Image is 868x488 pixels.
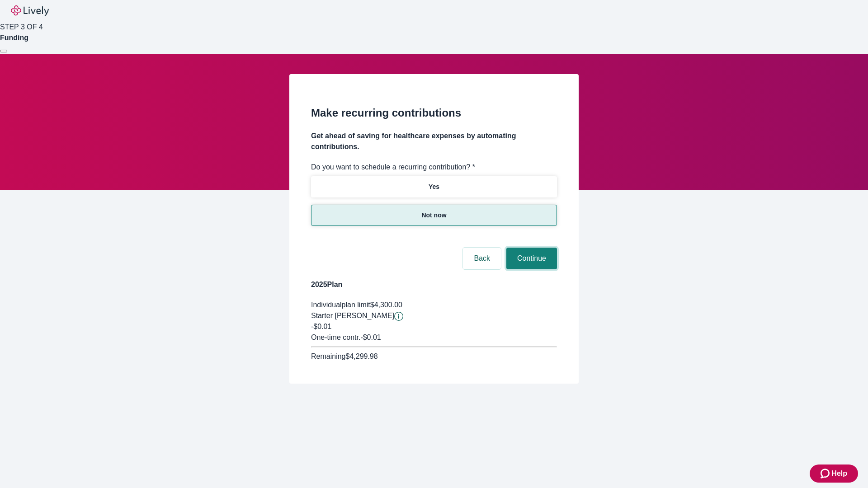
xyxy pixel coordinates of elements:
[311,323,331,330] span: -$0.01
[311,352,345,360] span: Remaining
[311,301,370,309] span: Individual plan limit
[311,333,360,341] span: One-time contr.
[311,279,557,290] h4: 2025 Plan
[11,5,49,16] img: Lively
[421,211,446,220] p: Not now
[311,176,557,197] button: Yes
[831,468,847,479] span: Help
[311,105,557,121] h2: Make recurring contributions
[311,312,394,319] span: Starter [PERSON_NAME]
[345,352,377,360] span: $4,299.98
[810,465,858,483] button: Zendesk support iconHelp
[394,312,403,321] svg: Starter penny details
[429,182,439,192] p: Yes
[394,312,403,321] button: Lively will contribute $0.01 to establish your account
[821,468,831,479] svg: Zendesk support icon
[370,301,402,309] span: $4,300.00
[311,162,475,173] label: Do you want to schedule a recurring contribution? *
[311,205,557,226] button: Not now
[311,131,557,152] h4: Get ahead of saving for healthcare expenses by automating contributions.
[360,333,381,341] span: - $0.01
[463,248,501,269] button: Back
[506,248,557,269] button: Continue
